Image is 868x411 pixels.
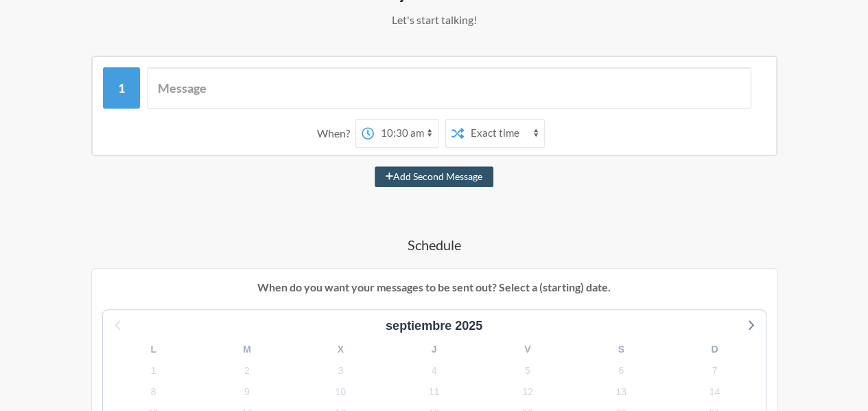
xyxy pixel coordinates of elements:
[611,382,631,401] span: lunes, 13 de octubre de 2025
[102,279,766,296] p: When do you want your messages to be sent out? Select a (starting) date.
[41,235,827,254] h4: Schedule
[294,339,387,360] div: X
[424,382,443,401] span: sábado, 11 de octubre de 2025
[237,361,257,380] span: jueves, 2 de octubre de 2025
[200,339,294,360] div: M
[574,339,668,360] div: S
[380,317,488,335] div: septiembre 2025
[668,339,761,360] div: D
[387,339,480,360] div: J
[518,382,537,401] span: domingo, 12 de octubre de 2025
[331,361,350,380] span: viernes, 3 de octubre de 2025
[147,67,751,109] input: Message
[705,361,724,380] span: martes, 7 de octubre de 2025
[317,119,355,148] div: When?
[481,339,574,360] div: V
[107,339,200,360] div: L
[41,12,827,28] p: Let's start talking!
[144,382,163,401] span: miércoles, 8 de octubre de 2025
[375,166,493,187] button: Add Second Message
[331,382,350,401] span: viernes, 10 de octubre de 2025
[424,361,443,380] span: sábado, 4 de octubre de 2025
[518,361,537,380] span: domingo, 5 de octubre de 2025
[705,382,724,401] span: martes, 14 de octubre de 2025
[611,361,631,380] span: lunes, 6 de octubre de 2025
[237,382,257,401] span: jueves, 9 de octubre de 2025
[144,361,163,380] span: miércoles, 1 de octubre de 2025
